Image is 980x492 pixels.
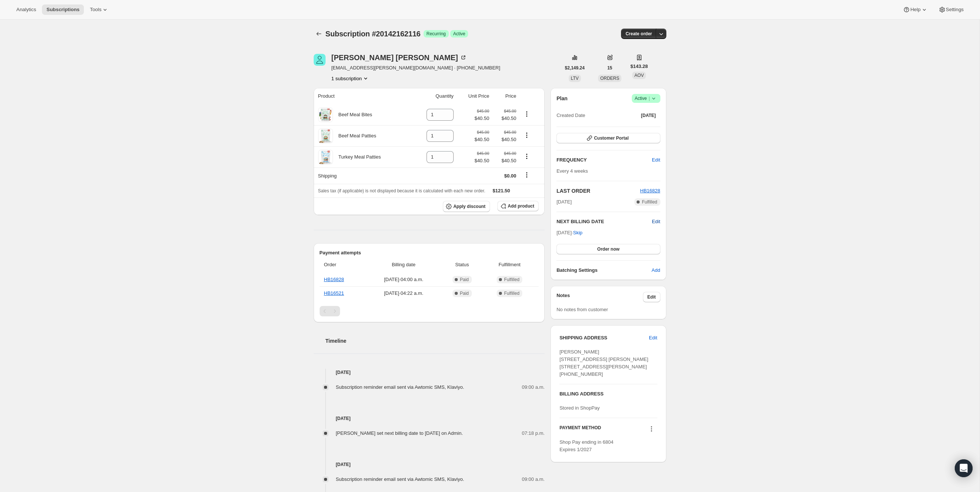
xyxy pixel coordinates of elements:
[314,167,412,184] th: Shipping
[331,75,369,82] button: Product actions
[318,150,333,164] img: product img
[90,7,101,13] span: Tools
[477,151,489,156] small: $45.00
[324,277,344,282] a: HB16828
[320,249,539,257] h2: Payment attempts
[333,132,376,140] div: Beef Meal Patties
[331,54,467,61] div: [PERSON_NAME] [PERSON_NAME]
[556,168,588,174] span: Every 4 weeks
[573,229,582,237] span: Skip
[600,76,619,81] span: ORDERS
[559,334,649,342] h3: SHIPPING ADDRESS
[559,349,648,377] span: [PERSON_NAME] [STREET_ADDRESS] [PERSON_NAME][STREET_ADDRESS][PERSON_NAME] [PHONE_NUMBER]
[477,109,489,113] small: $45.00
[556,230,582,235] span: [DATE] ·
[16,7,36,13] span: Analytics
[649,95,650,101] span: |
[569,227,587,239] button: Skip
[522,384,545,391] span: 09:00 a.m.
[12,4,40,15] button: Analytics
[504,290,519,296] span: Fulfilled
[910,7,920,13] span: Help
[336,430,463,436] span: [PERSON_NAME] set next billing date to [DATE] on Admin.
[652,218,660,225] button: Edit
[494,136,516,143] span: $40.50
[640,188,660,193] span: HB16828
[485,261,534,268] span: Fulfillment
[607,65,612,71] span: 15
[460,277,469,283] span: Paid
[946,7,964,13] span: Settings
[318,188,486,193] span: Sales tax (if applicable) is not displayed because it is calculated with each new order.
[637,110,660,121] button: [DATE]
[318,107,333,122] img: product img
[314,88,412,104] th: Product
[635,95,657,102] span: Active
[493,188,510,193] span: $121.50
[643,292,660,302] button: Edit
[320,306,539,316] nav: Pagination
[314,54,326,66] span: Harold Weil
[42,4,84,15] button: Subscriptions
[368,276,439,283] span: [DATE] · 04:00 a.m.
[411,88,456,104] th: Quantity
[521,110,533,118] button: Product actions
[556,292,643,302] h3: Notes
[571,76,579,81] span: LTV
[474,115,489,122] span: $40.50
[494,115,516,122] span: $40.50
[494,157,516,164] span: $40.50
[504,130,516,134] small: $45.00
[453,203,486,209] span: Apply discount
[898,4,932,15] button: Help
[521,152,533,160] button: Product actions
[314,29,324,39] button: Subscriptions
[318,128,333,143] img: product img
[556,244,660,254] button: Order now
[630,63,648,70] span: $143.28
[314,415,545,422] h4: [DATE]
[559,425,601,435] h3: PAYMENT METHOD
[504,277,519,283] span: Fulfilled
[368,261,439,268] span: Billing date
[474,157,489,164] span: $40.50
[522,430,545,437] span: 07:18 p.m.
[443,201,490,212] button: Apply discount
[508,203,534,209] span: Add product
[333,153,381,161] div: Turkey Meal Patties
[642,199,657,205] span: Fulfilled
[559,390,657,398] h3: BILLING ADDRESS
[521,131,533,139] button: Product actions
[477,130,489,134] small: $45.00
[556,267,651,274] h6: Batching Settings
[934,4,968,15] button: Settings
[597,246,620,252] span: Order now
[474,136,489,143] span: $40.50
[641,113,656,118] span: [DATE]
[504,109,516,113] small: $45.00
[594,135,628,141] span: Customer Portal
[556,156,652,164] h2: FREQUENCY
[333,111,372,118] div: Beef Meal Bites
[456,88,491,104] th: Unit Price
[504,173,516,179] span: $0.00
[326,337,545,345] h2: Timeline
[491,88,519,104] th: Price
[634,73,644,78] span: AOV
[559,405,600,411] span: Stored in ShopPay
[603,63,617,73] button: 15
[556,307,608,312] span: No notes from customer
[625,31,652,37] span: Create order
[556,112,585,119] span: Created Date
[326,30,421,38] span: Subscription #20142162116
[314,369,545,376] h4: [DATE]
[453,31,465,37] span: Active
[649,334,657,342] span: Edit
[427,31,446,37] span: Recurring
[314,461,545,468] h4: [DATE]
[651,267,660,274] span: Add
[640,187,660,195] button: HB16828
[497,201,539,211] button: Add product
[336,384,464,390] span: Subscription reminder email sent via Awtomic SMS, Klaviyo.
